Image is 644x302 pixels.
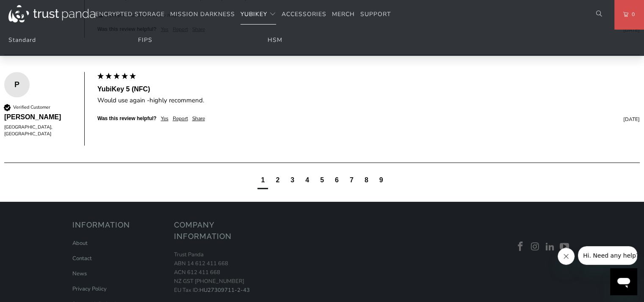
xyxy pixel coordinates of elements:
[4,124,76,137] div: [GEOGRAPHIC_DATA], [GEOGRAPHIC_DATA]
[192,115,205,122] div: Share
[302,173,312,189] div: page4
[287,173,298,189] div: page3
[578,246,637,265] iframe: Message from company
[332,173,342,189] div: page6
[138,36,152,44] a: FIPS
[290,176,294,185] div: page3
[379,176,383,185] div: page9
[544,242,556,253] a: Trust Panda Australia on LinkedIn
[317,173,327,189] div: page5
[350,176,354,185] div: page7
[361,173,372,189] div: page8
[332,5,355,25] a: Merch
[320,176,324,185] div: page5
[628,10,635,19] span: 0
[257,173,268,189] div: current page1
[335,176,339,185] div: page6
[173,115,188,122] div: Report
[558,242,571,253] a: Trust Panda Australia on YouTube
[261,176,265,185] div: page1
[72,255,92,262] a: Contact
[282,5,326,25] a: Accessories
[97,85,640,94] div: YubiKey 5 (NFC)
[97,115,157,122] div: Was this review helpful?
[365,176,368,185] div: page8
[4,78,30,91] div: P
[514,242,527,253] a: Trust Panda Australia on Facebook
[97,72,137,82] div: 5 star rating
[199,286,250,294] a: HU27309711-2-43
[8,36,36,44] a: Standard
[240,5,276,25] summary: YubiKey
[72,239,88,247] a: About
[268,36,282,44] a: HSM
[72,285,107,293] a: Privacy Policy
[95,10,165,18] span: Encrypted Storage
[170,10,235,18] span: Mission Darkness
[529,242,542,253] a: Trust Panda Australia on Instagram
[276,176,279,185] div: page2
[4,113,76,122] div: [PERSON_NAME]
[305,176,309,185] div: page4
[95,5,165,25] a: Encrypted Storage
[170,5,235,25] a: Mission Darkness
[282,10,326,18] span: Accessories
[95,5,391,25] nav: Translation missing: en.navigation.header.main_nav
[13,104,50,110] div: Verified Customer
[376,173,387,189] div: page9
[272,173,283,189] div: page2
[72,270,87,277] a: News
[610,268,637,295] iframe: Button to launch messaging window
[332,10,355,18] span: Merch
[240,10,267,18] span: YubiKey
[8,5,95,22] img: Trust Panda Australia
[97,96,640,105] div: Would use again -highly recommend.
[209,116,640,123] div: [DATE]
[360,5,391,25] a: Support
[558,248,575,265] iframe: Close message
[346,173,357,189] div: page7
[161,115,169,122] div: Yes
[5,6,61,13] span: Hi. Need any help?
[360,10,391,18] span: Support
